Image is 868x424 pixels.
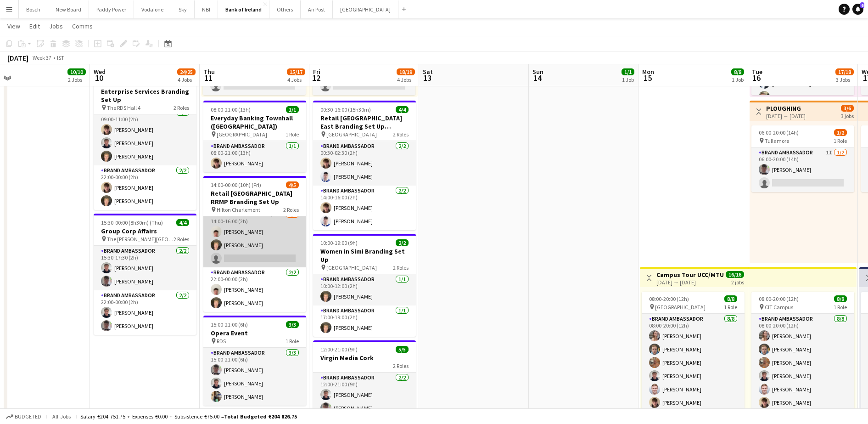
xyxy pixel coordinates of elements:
[195,0,218,18] button: NBI
[287,76,305,83] div: 4 Jobs
[765,137,789,144] span: Tullamore
[320,346,358,353] span: 12:00-21:00 (9h)
[269,0,301,18] button: Others
[203,68,215,76] span: Thu
[26,20,44,32] a: Edit
[217,131,267,138] span: [GEOGRAPHIC_DATA]
[750,73,762,83] span: 16
[211,181,261,188] span: 14:00-00:00 (10h) (Fri)
[94,68,106,76] span: Wed
[656,279,724,286] div: [DATE] → [DATE]
[29,22,40,30] span: Edit
[30,54,53,61] span: Week 37
[80,413,297,420] div: Salary €204 751.75 + Expenses €0.00 + Subsistence €75.00 =
[94,227,196,235] h3: Group Corp Affairs
[94,214,196,335] app-job-card: 15:30-00:00 (8h30m) (Thu)4/4Group Corp Affairs The [PERSON_NAME][GEOGRAPHIC_DATA]2 RolesBrand Amb...
[202,73,215,83] span: 11
[45,20,67,32] a: Jobs
[50,413,73,420] span: All jobs
[313,373,416,417] app-card-role: Brand Ambassador2/212:00-21:00 (9h)[PERSON_NAME][PERSON_NAME]
[313,247,416,264] h3: Women in Simi Branding Set Up
[396,346,409,353] span: 5/5
[766,104,806,113] h3: PLOUGHING
[67,68,86,75] span: 10/10
[94,87,196,104] h3: Enterprise Services Branding Set Up
[759,129,799,136] span: 06:00-20:00 (14h)
[107,236,174,243] span: The [PERSON_NAME][GEOGRAPHIC_DATA]
[724,295,737,302] span: 8/8
[423,68,433,76] span: Sat
[731,68,744,75] span: 8/8
[286,131,299,138] span: 1 Role
[313,234,416,337] app-job-card: 10:00-19:00 (9h)2/2Women in Simi Branding Set Up [GEOGRAPHIC_DATA]2 RolesBrand Ambassador1/110:00...
[841,105,854,112] span: 3/6
[333,0,398,18] button: [GEOGRAPHIC_DATA]
[134,0,171,18] button: Vodafone
[287,68,305,75] span: 15/17
[283,206,299,213] span: 2 Roles
[531,73,543,83] span: 14
[174,104,189,111] span: 2 Roles
[72,22,93,30] span: Comms
[759,295,799,302] span: 08:00-20:00 (12h)
[19,0,48,18] button: Bosch
[421,73,433,83] span: 13
[766,113,806,119] div: [DATE] → [DATE]
[211,321,248,328] span: 15:00-21:00 (6h)
[313,186,416,230] app-card-role: Brand Ambassador2/214:00-16:00 (2h)[PERSON_NAME][PERSON_NAME]
[15,413,41,420] span: Budgeted
[320,106,371,113] span: 00:30-16:00 (15h30m)
[313,354,416,362] h3: Virgin Media Cork
[68,20,96,32] a: Comms
[836,76,853,83] div: 3 Jobs
[203,329,306,337] h3: Opera Event
[218,0,269,18] button: Bank of Ireland
[393,131,409,138] span: 2 Roles
[752,68,762,76] span: Tue
[286,181,299,188] span: 4/5
[94,246,196,290] app-card-role: Brand Ambassador2/215:30-17:30 (2h)[PERSON_NAME][PERSON_NAME]
[203,141,306,172] app-card-role: Brand Ambassador1/108:00-21:00 (13h)[PERSON_NAME]
[765,304,793,311] span: CIT Campus
[203,176,306,312] div: 14:00-00:00 (10h) (Fri)4/5Retail [GEOGRAPHIC_DATA] RRMP Branding Set Up Hilton Charlemont2 RolesB...
[656,271,724,279] h3: Campus Tour UCC/MTU
[203,114,306,130] h3: Everyday Banking Townhall ([GEOGRAPHIC_DATA])
[203,316,306,406] app-job-card: 15:00-21:00 (6h)3/3Opera Event RDS1 RoleBrand Ambassador3/315:00-21:00 (6h)[PERSON_NAME][PERSON_N...
[217,206,260,213] span: Hilton Charlemont
[101,219,163,226] span: 15:30-00:00 (8h30m) (Thu)
[834,295,847,302] span: 8/8
[312,73,320,83] span: 12
[397,68,415,75] span: 18/19
[834,129,847,136] span: 1/2
[393,362,409,369] span: 2 Roles
[726,271,744,278] span: 16/16
[203,348,306,406] app-card-role: Brand Ambassador3/315:00-21:00 (6h)[PERSON_NAME][PERSON_NAME][PERSON_NAME]
[203,189,306,206] h3: Retail [GEOGRAPHIC_DATA] RRMP Branding Set Up
[94,74,196,210] app-job-card: 09:00-00:00 (15h) (Thu)5/5Enterprise Services Branding Set Up The RDS Hall 42 RolesBrand Ambassad...
[326,131,377,138] span: [GEOGRAPHIC_DATA]
[731,278,744,286] div: 2 jobs
[286,338,299,345] span: 1 Role
[301,0,333,18] button: An Post
[224,413,297,420] span: Total Budgeted €204 826.75
[326,264,377,271] span: [GEOGRAPHIC_DATA]
[203,101,306,172] app-job-card: 08:00-21:00 (13h)1/1Everyday Banking Townhall ([GEOGRAPHIC_DATA]) [GEOGRAPHIC_DATA]1 RoleBrand Am...
[732,76,744,83] div: 1 Job
[313,68,320,76] span: Fri
[313,305,416,337] app-card-role: Brand Ambassador1/117:00-19:00 (2h)[PERSON_NAME]
[834,304,847,311] span: 1 Role
[320,239,358,246] span: 10:00-19:00 (9h)
[7,53,28,62] div: [DATE]
[642,68,654,76] span: Mon
[622,68,634,75] span: 1/1
[176,219,189,226] span: 4/4
[48,0,89,18] button: New Board
[174,236,189,243] span: 2 Roles
[107,104,140,111] span: The RDS Hall 4
[852,4,863,15] a: 6
[835,68,854,75] span: 17/18
[49,22,63,30] span: Jobs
